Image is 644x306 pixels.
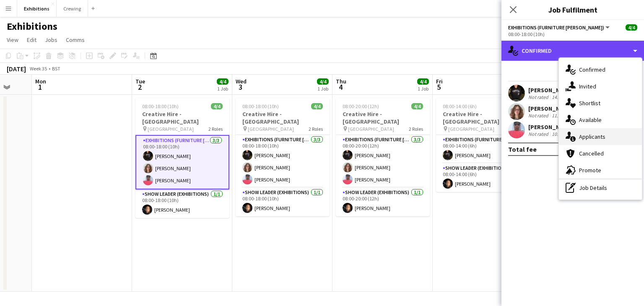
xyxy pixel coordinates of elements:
[208,126,223,132] span: 2 Roles
[217,86,228,92] div: 1 Job
[135,110,229,125] h3: Creative Hire - [GEOGRAPHIC_DATA]
[336,110,430,125] h3: Creative Hire - [GEOGRAPHIC_DATA]
[436,110,530,125] h3: Creative Hire - [GEOGRAPHIC_DATA]
[52,65,60,72] div: BST
[508,31,637,37] div: 08:00-18:00 (10h)
[528,94,550,100] div: Not rated
[443,103,477,109] span: 08:00-14:00 (6h)
[436,78,443,85] span: Fri
[236,78,247,85] span: Wed
[417,78,429,85] span: 4/4
[309,126,323,132] span: 2 Roles
[559,78,642,95] div: Invited
[559,179,642,196] div: Job Details
[343,103,379,109] span: 08:00-20:00 (12h)
[236,110,330,125] h3: Creative Hire - [GEOGRAPHIC_DATA]
[501,41,644,61] div: Confirmed
[57,0,88,17] button: Crewing
[336,98,430,216] app-job-card: 08:00-20:00 (12h)4/4Creative Hire - [GEOGRAPHIC_DATA] [GEOGRAPHIC_DATA]2 RolesExhibitions (Furnit...
[348,126,394,132] span: [GEOGRAPHIC_DATA]
[311,103,323,109] span: 4/4
[317,78,329,85] span: 4/4
[559,128,642,145] div: Applicants
[42,34,61,45] a: Jobs
[34,82,46,92] span: 1
[528,86,573,94] div: [PERSON_NAME]
[7,36,18,44] span: View
[508,24,611,31] button: Exhibitions (Furniture [PERSON_NAME])
[528,131,550,137] div: Not rated
[217,78,229,85] span: 4/4
[23,34,40,45] a: Edit
[559,61,642,78] div: Confirmed
[317,86,328,92] div: 1 Job
[142,103,179,109] span: 08:00-18:00 (10h)
[35,78,46,85] span: Mon
[27,36,36,44] span: Edit
[436,98,530,192] app-job-card: 08:00-14:00 (6h)2/2Creative Hire - [GEOGRAPHIC_DATA] [GEOGRAPHIC_DATA]2 RolesExhibitions (Furnitu...
[236,98,330,216] app-job-card: 08:00-18:00 (10h)4/4Creative Hire - [GEOGRAPHIC_DATA] [GEOGRAPHIC_DATA]2 RolesExhibitions (Furnit...
[508,145,537,153] div: Total fee
[7,65,26,73] div: [DATE]
[508,24,604,31] span: Exhibitions (Furniture Porter)
[409,126,423,132] span: 2 Roles
[626,24,637,31] span: 4/4
[559,145,642,162] div: Cancelled
[17,0,57,17] button: Exhibitions
[528,105,573,112] div: [PERSON_NAME]
[418,86,428,92] div: 1 Job
[436,163,530,192] app-card-role: Show Leader (Exhibitions)1/108:00-14:00 (6h)[PERSON_NAME]
[550,131,570,137] div: 10.18mi
[236,188,330,216] app-card-role: Show Leader (Exhibitions)1/108:00-18:00 (10h)[PERSON_NAME]
[66,36,85,44] span: Comms
[211,103,223,109] span: 4/4
[248,126,294,132] span: [GEOGRAPHIC_DATA]
[236,135,330,188] app-card-role: Exhibitions (Furniture [PERSON_NAME])3/308:00-18:00 (10h)[PERSON_NAME][PERSON_NAME][PERSON_NAME]
[448,126,494,132] span: [GEOGRAPHIC_DATA]
[242,103,279,109] span: 08:00-18:00 (10h)
[559,162,642,179] div: Promote
[501,4,644,15] h3: Job Fulfilment
[336,188,430,216] app-card-role: Show Leader (Exhibitions)1/108:00-20:00 (12h)[PERSON_NAME]
[148,126,194,132] span: [GEOGRAPHIC_DATA]
[336,78,346,85] span: Thu
[335,82,346,92] span: 4
[550,94,570,100] div: 14.69mi
[550,112,570,119] div: 11.68mi
[135,135,229,189] app-card-role: Exhibitions (Furniture [PERSON_NAME])3/308:00-18:00 (10h)[PERSON_NAME][PERSON_NAME][PERSON_NAME]
[559,112,642,128] div: Available
[62,34,88,45] a: Comms
[3,34,22,45] a: View
[135,98,229,218] app-job-card: 08:00-18:00 (10h)4/4Creative Hire - [GEOGRAPHIC_DATA] [GEOGRAPHIC_DATA]2 RolesExhibitions (Furnit...
[528,123,573,131] div: [PERSON_NAME]
[134,82,145,92] span: 2
[135,78,145,85] span: Tue
[528,112,550,119] div: Not rated
[234,82,247,92] span: 3
[28,65,49,72] span: Week 35
[411,103,423,109] span: 4/4
[559,95,642,112] div: Shortlist
[435,82,443,92] span: 5
[336,135,430,188] app-card-role: Exhibitions (Furniture [PERSON_NAME])3/308:00-20:00 (12h)[PERSON_NAME][PERSON_NAME][PERSON_NAME]
[7,20,57,33] h1: Exhibitions
[135,189,229,218] app-card-role: Show Leader (Exhibitions)1/108:00-18:00 (10h)[PERSON_NAME]
[436,135,530,163] app-card-role: Exhibitions (Furniture [PERSON_NAME])1/108:00-14:00 (6h)[PERSON_NAME]
[45,36,57,44] span: Jobs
